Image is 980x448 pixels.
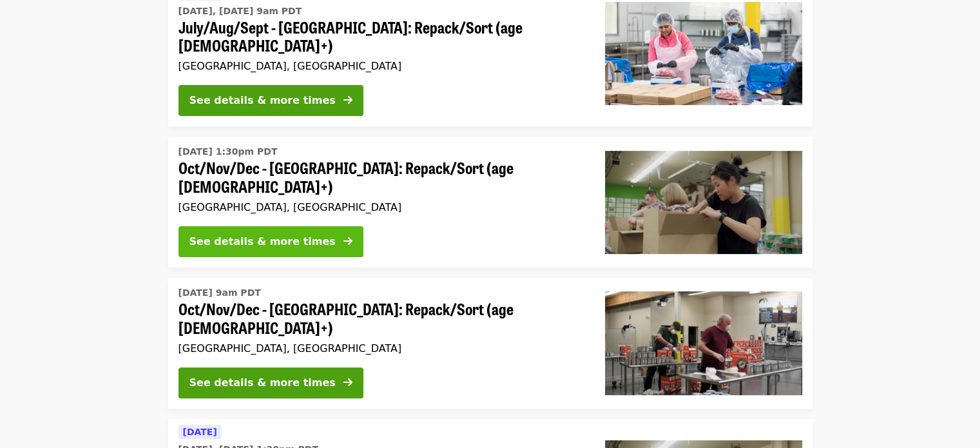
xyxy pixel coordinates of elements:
[343,376,352,389] i: arrow-right icon
[189,375,336,391] div: See details & more times
[178,226,363,257] button: See details & more times
[183,427,217,437] span: [DATE]
[168,137,812,268] a: See details for "Oct/Nov/Dec - Portland: Repack/Sort (age 8+)"
[178,300,584,337] span: Oct/Nov/Dec - [GEOGRAPHIC_DATA]: Repack/Sort (age [DEMOGRAPHIC_DATA]+)
[178,18,584,55] span: July/Aug/Sept - [GEOGRAPHIC_DATA]: Repack/Sort (age [DEMOGRAPHIC_DATA]+)
[178,286,261,300] time: [DATE] 9am PDT
[605,291,802,394] img: Oct/Nov/Dec - Portland: Repack/Sort (age 16+) organized by Oregon Food Bank
[178,5,302,18] time: [DATE], [DATE] 9am PDT
[343,235,352,248] i: arrow-right icon
[178,145,278,159] time: [DATE] 1:30pm PDT
[189,234,336,249] div: See details & more times
[178,85,363,116] button: See details & more times
[605,2,802,105] img: July/Aug/Sept - Beaverton: Repack/Sort (age 10+) organized by Oregon Food Bank
[178,201,584,213] div: [GEOGRAPHIC_DATA], [GEOGRAPHIC_DATA]
[178,342,584,355] div: [GEOGRAPHIC_DATA], [GEOGRAPHIC_DATA]
[605,151,802,254] img: Oct/Nov/Dec - Portland: Repack/Sort (age 8+) organized by Oregon Food Bank
[178,60,584,72] div: [GEOGRAPHIC_DATA], [GEOGRAPHIC_DATA]
[343,94,352,106] i: arrow-right icon
[168,278,812,409] a: See details for "Oct/Nov/Dec - Portland: Repack/Sort (age 16+)"
[178,159,584,196] span: Oct/Nov/Dec - [GEOGRAPHIC_DATA]: Repack/Sort (age [DEMOGRAPHIC_DATA]+)
[189,93,336,108] div: See details & more times
[178,367,363,398] button: See details & more times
